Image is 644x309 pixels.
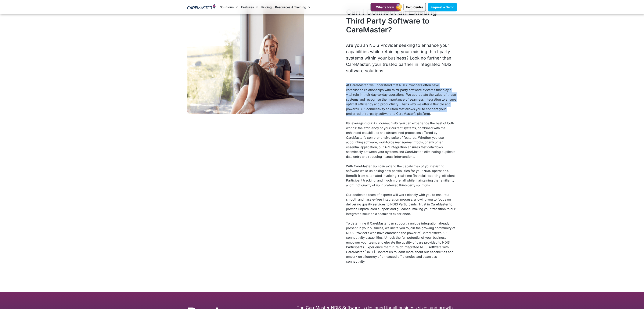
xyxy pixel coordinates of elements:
[431,5,454,9] span: Request a Demo
[346,7,457,34] h2: Can I Connect an Existing Third Party Software to CareMaster?
[346,193,457,216] div: Our dedicated team of experts will work closely with you to ensure a smooth and hassle-free integ...
[428,3,457,11] a: Request a Demo
[346,42,457,74] div: Are you an NDIS Provider seeking to enhance your capabilities while retaining your existing third...
[346,121,457,159] div: By leveraging our API connectivity, you can experience the best of both worlds: the efficiency of...
[346,221,457,264] div: To determine if CareMaster can support a unique integration already present in your business, we ...
[371,3,400,11] a: What's New
[346,83,457,116] div: At CareMaster, we understand that NDIS Providers often have established relationships with third-...
[406,5,423,9] span: Help Centre
[346,164,457,188] div: With CareMaster, you can extend the capabilities of your existing software while unlocking new po...
[376,5,394,9] span: What's New
[187,4,216,10] img: CareMaster Logo
[404,3,426,11] a: Help Centre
